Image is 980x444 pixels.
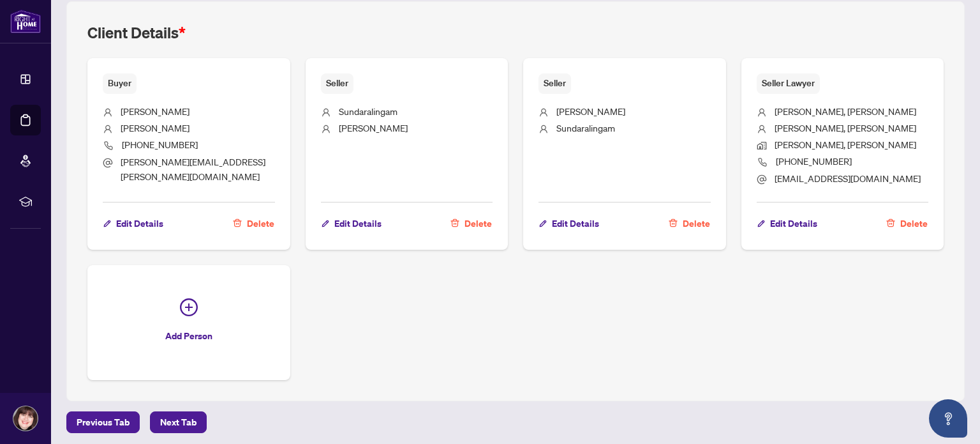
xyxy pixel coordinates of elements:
button: Edit Details [103,213,164,234]
span: Buyer [103,73,137,93]
button: Edit Details [538,213,600,234]
button: Edit Details [321,213,382,234]
span: [PERSON_NAME], [PERSON_NAME] [775,122,916,134]
span: Seller [538,73,571,93]
span: [EMAIL_ADDRESS][DOMAIN_NAME] [775,172,921,184]
button: Delete [668,213,711,234]
span: [PERSON_NAME] [556,105,625,117]
button: Delete [886,213,928,234]
span: [PERSON_NAME][EMAIL_ADDRESS][PERSON_NAME][DOMAIN_NAME] [121,156,265,182]
span: Delete [247,213,274,234]
span: Add Person [165,326,212,346]
button: Delete [232,213,275,234]
span: [PERSON_NAME], [PERSON_NAME] [775,139,916,150]
button: Next Tab [150,411,207,433]
span: [PERSON_NAME] [121,122,189,134]
span: Sundaralingam [339,105,397,117]
span: Edit Details [770,213,817,234]
span: Previous Tab [77,412,130,433]
span: Edit Details [552,213,599,234]
span: Seller Lawyer [757,73,820,93]
span: plus-circle [180,298,198,316]
button: Add Person [87,265,290,380]
span: [PERSON_NAME] [121,105,189,117]
span: Edit Details [116,213,163,234]
span: Delete [683,213,710,234]
h2: Client Details [87,22,186,43]
button: Delete [450,213,493,234]
span: Seller [321,73,353,93]
span: Delete [464,213,492,234]
button: Edit Details [757,213,818,234]
img: Profile Icon [13,406,38,431]
span: [PERSON_NAME], [PERSON_NAME] [775,105,916,117]
span: Next Tab [160,412,197,433]
span: Sundaralingam [556,122,615,134]
span: [PHONE_NUMBER] [122,139,198,150]
button: Previous Tab [66,411,140,433]
span: [PHONE_NUMBER] [776,155,852,167]
img: logo [10,10,41,33]
button: Open asap [929,399,967,438]
span: [PERSON_NAME] [339,122,408,134]
span: Delete [900,213,928,234]
span: Edit Details [334,213,382,234]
